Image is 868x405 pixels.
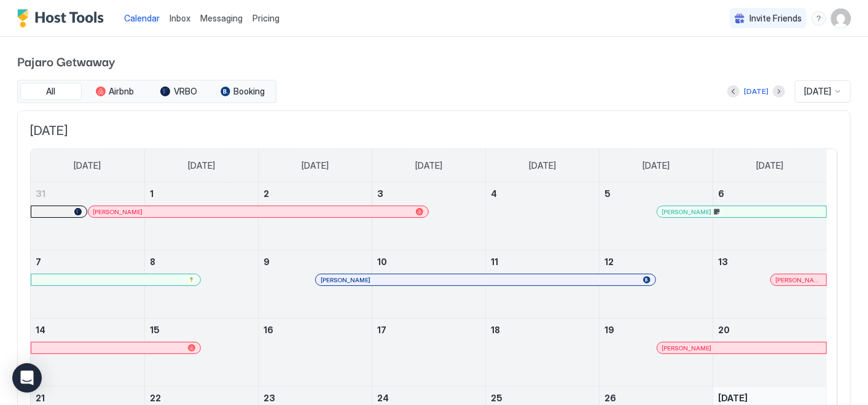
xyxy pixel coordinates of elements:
[264,256,270,267] span: 9
[600,250,713,318] td: September 12, 2025
[252,13,280,24] span: Pricing
[150,188,154,199] span: 1
[31,250,144,318] td: September 7, 2025
[36,256,41,267] span: 7
[36,393,45,403] span: 21
[491,393,502,403] span: 25
[17,9,109,28] a: Host Tools Logo
[713,318,827,341] a: September 20, 2025
[486,318,600,387] td: September 18, 2025
[109,86,135,97] span: Airbnb
[486,318,599,341] a: September 18, 2025
[604,325,614,335] span: 19
[604,393,616,403] span: 26
[713,250,827,318] td: September 13, 2025
[200,12,243,25] a: Messaging
[174,86,197,97] span: VRBO
[61,149,113,182] a: Sunday
[377,256,387,267] span: 10
[150,393,161,403] span: 22
[150,256,155,267] span: 8
[486,250,600,318] td: September 11, 2025
[31,182,144,205] a: August 31, 2025
[491,256,498,267] span: 11
[212,83,273,100] button: Booking
[377,188,383,199] span: 3
[234,86,265,97] span: Booking
[74,160,101,171] span: [DATE]
[372,182,485,205] a: September 3, 2025
[176,149,227,182] a: Monday
[776,276,821,284] span: [PERSON_NAME]
[144,318,258,387] td: September 15, 2025
[264,188,269,199] span: 2
[31,182,144,250] td: August 31, 2025
[200,13,243,23] span: Messaging
[718,256,728,267] span: 13
[170,13,190,23] span: Inbox
[264,325,273,335] span: 16
[713,250,827,273] a: September 13, 2025
[321,276,651,284] div: [PERSON_NAME]
[20,83,82,100] button: All
[517,149,568,182] a: Thursday
[718,325,730,335] span: 20
[491,325,500,335] span: 18
[30,123,838,139] span: [DATE]
[718,188,724,199] span: 6
[727,85,740,98] button: Previous month
[529,160,556,171] span: [DATE]
[17,52,851,70] span: Pajaro Getwaway
[662,208,821,216] div: [PERSON_NAME]
[831,9,851,28] div: User profile
[144,182,258,250] td: September 1, 2025
[757,160,784,171] span: [DATE]
[486,250,599,273] a: September 11, 2025
[745,149,796,182] a: Saturday
[662,344,821,352] div: [PERSON_NAME]
[124,13,160,23] span: Calendar
[258,182,372,250] td: September 2, 2025
[93,208,143,216] span: [PERSON_NAME]
[372,318,485,341] a: September 17, 2025
[259,250,372,273] a: September 9, 2025
[372,250,485,273] a: September 10, 2025
[31,318,144,387] td: September 14, 2025
[604,256,614,267] span: 12
[145,250,258,273] a: September 8, 2025
[144,250,258,318] td: September 8, 2025
[662,208,712,216] span: [PERSON_NAME]
[264,393,275,403] span: 23
[93,208,423,216] div: [PERSON_NAME]
[377,325,386,335] span: 17
[31,250,144,273] a: September 7, 2025
[289,149,341,182] a: Tuesday
[643,160,670,171] span: [DATE]
[258,318,372,387] td: September 16, 2025
[321,276,370,284] span: [PERSON_NAME]
[17,80,276,103] div: tab-group
[188,160,215,171] span: [DATE]
[662,344,712,352] span: [PERSON_NAME]
[415,160,442,171] span: [DATE]
[12,363,42,393] div: Open Intercom Messenger
[600,318,713,387] td: September 19, 2025
[36,325,45,335] span: 14
[150,325,160,335] span: 15
[259,318,372,341] a: September 16, 2025
[47,86,56,97] span: All
[744,86,768,97] div: [DATE]
[377,393,389,403] span: 24
[486,182,599,205] a: September 4, 2025
[600,250,713,273] a: September 12, 2025
[804,86,831,97] span: [DATE]
[145,318,258,341] a: September 15, 2025
[259,182,372,205] a: September 2, 2025
[302,160,329,171] span: [DATE]
[486,182,600,250] td: September 4, 2025
[773,85,785,98] button: Next month
[36,188,45,199] span: 31
[718,393,748,403] span: [DATE]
